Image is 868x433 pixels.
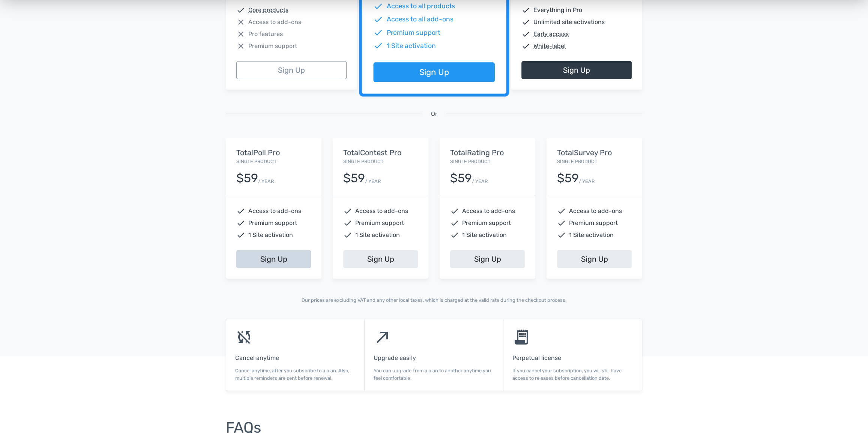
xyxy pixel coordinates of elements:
div: $59 [343,172,365,185]
span: check [373,15,383,24]
span: Premium support [248,219,297,228]
div: $59 [557,172,579,185]
span: 1 Site activation [569,231,614,240]
span: check [373,41,383,51]
span: Unlimited site activations [533,18,605,27]
span: Premium support [355,219,404,228]
h5: TotalPoll Pro [236,148,311,157]
h6: Perpetual license [512,355,633,361]
abbr: White-label [533,42,566,51]
span: Access to add-ons [569,207,622,216]
p: Cancel anytime, after you subscribe to a plan. Also, multiple reminders are sent before renewal. [235,367,355,381]
span: Premium support [387,28,440,37]
span: Access to add-ons [248,18,301,27]
div: $59 [236,172,258,185]
span: check [343,219,352,228]
span: check [236,231,245,240]
h5: TotalSurvey Pro [557,148,632,157]
span: close [236,42,245,51]
small: Single Product [236,159,276,164]
small: / YEAR [365,178,381,185]
span: check [236,207,245,216]
div: $59 [450,172,472,185]
span: check [343,207,352,216]
h5: TotalContest Pro [343,148,418,157]
span: north_east [374,328,392,346]
span: Access to all products [387,1,455,11]
span: check [521,18,530,27]
a: Sign Up [373,63,494,82]
span: 1 Site activation [355,231,400,240]
span: Access to all add-ons [387,15,454,24]
a: Sign Up [236,61,347,79]
span: check [521,30,530,39]
span: Premium support [569,219,618,228]
span: 1 Site activation [387,41,436,51]
abbr: Early access [533,30,569,39]
h6: Upgrade easily [374,355,494,361]
abbr: Core products [248,6,288,15]
p: Our prices are excluding VAT and any other local taxes, which is charged at the valid rate during... [226,297,642,304]
a: Sign Up [521,61,632,79]
span: check [521,6,530,15]
span: 1 Site activation [248,231,293,240]
h5: TotalRating Pro [450,148,525,157]
span: receipt_long [512,328,530,346]
span: check [450,207,459,216]
small: Single Product [343,159,383,164]
p: You can upgrade from a plan to another anytime you feel comfortable. [374,367,494,381]
span: Premium support [462,219,511,228]
small: Single Product [557,159,597,164]
span: Access to add-ons [355,207,408,216]
a: Sign Up [557,250,632,268]
span: Premium support [248,42,297,51]
p: If you cancel your subscription, you will still have access to releases before cancellation date. [512,367,633,381]
span: Or [431,109,437,118]
span: sync_disabled [235,328,253,346]
span: Pro features [248,30,283,39]
span: check [450,219,459,228]
span: check [557,207,566,216]
span: Access to add-ons [462,207,515,216]
h6: Cancel anytime [235,355,355,361]
a: Sign Up [450,250,525,268]
span: close [236,18,245,27]
span: check [557,219,566,228]
small: Single Product [450,159,490,164]
a: Sign Up [343,250,418,268]
small: / YEAR [472,178,488,185]
span: 1 Site activation [462,231,507,240]
span: Everything in Pro [533,6,582,15]
span: check [450,231,459,240]
span: close [236,30,245,39]
small: / YEAR [258,178,274,185]
small: / YEAR [579,178,595,185]
span: check [236,6,245,15]
a: Sign Up [236,250,311,268]
span: check [373,1,383,11]
span: check [343,231,352,240]
span: check [521,42,530,51]
span: check [236,219,245,228]
span: check [557,231,566,240]
span: Access to add-ons [248,207,301,216]
span: check [373,28,383,37]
